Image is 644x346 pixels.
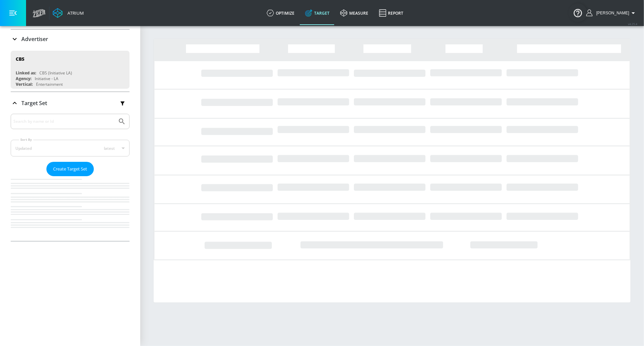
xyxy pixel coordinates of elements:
[261,1,300,25] a: optimize
[39,70,72,76] div: CBS (Initiative LA)
[586,9,637,17] button: [PERSON_NAME]
[35,76,58,81] div: Initiative - LA
[53,165,87,173] span: Create Target Set
[53,8,84,18] a: Atrium
[65,10,84,16] div: Atrium
[16,81,33,87] div: Vertical:
[594,11,629,15] span: login as: samantha.yip@zefr.com
[11,51,130,89] div: CBSLinked as:CBS (Initiative LA)Agency:Initiative - LAVertical:Entertainment
[335,1,374,25] a: measure
[300,1,335,25] a: Target
[36,81,63,87] div: Entertainment
[628,22,637,26] span: v 4.25.4
[13,117,115,126] input: Search by name or Id
[11,114,130,241] div: Target Set
[15,145,32,151] div: Updated
[21,99,47,107] p: Target Set
[104,145,115,151] span: latest
[11,92,130,114] div: Target Set
[46,162,94,176] button: Create Target Set
[21,35,48,43] p: Advertiser
[16,76,31,81] div: Agency:
[569,3,587,22] button: Open Resource Center
[16,56,24,62] div: CBS
[19,137,33,142] label: Sort By
[11,30,130,48] div: Advertiser
[11,176,130,241] nav: list of Target Set
[16,70,36,76] div: Linked as:
[374,1,409,25] a: Report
